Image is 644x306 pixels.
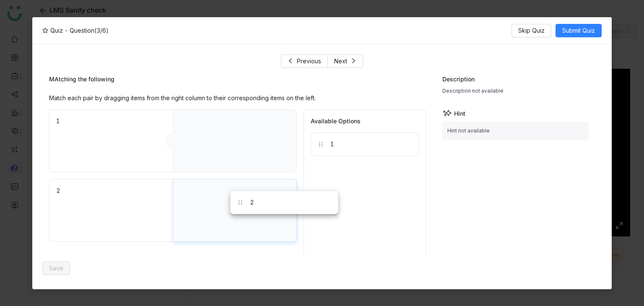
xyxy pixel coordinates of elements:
button: Submit Quiz [556,24,602,37]
button: Next [327,54,363,68]
span: Previous [297,57,321,66]
div: Available Options [311,117,419,126]
span: Skip Quiz [518,26,545,35]
div: Hint [442,108,589,118]
span: Next [334,57,347,66]
div: 1 [330,140,334,149]
span: Submit Quiz [562,26,595,35]
button: Skip Quiz [512,24,551,37]
button: Previous [281,54,328,68]
div: Quiz - Question (3/6) [42,26,109,35]
div: Match each pair by dragging items from the right column to their corresponding items on the left. [49,93,426,103]
div: 2 [49,179,173,242]
div: Hint not available [442,122,589,140]
div: Description [442,75,589,83]
div: 1 [49,109,173,172]
button: Save [42,262,70,275]
div: MAtching the following [49,75,426,83]
div: Description not available [442,87,589,95]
